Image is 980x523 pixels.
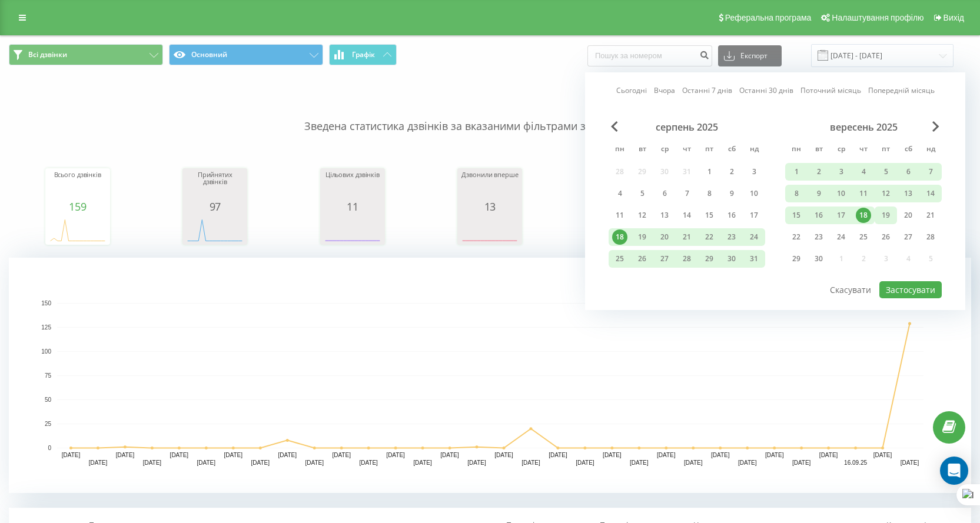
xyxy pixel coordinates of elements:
[875,163,897,181] div: пт 5 вер 2025 р.
[811,164,826,179] div: 2
[919,228,942,246] div: нд 28 вер 2025 р.
[765,452,784,458] text: [DATE]
[897,163,919,181] div: сб 6 вер 2025 р.
[634,208,650,223] div: 12
[48,212,107,248] svg: A chart.
[856,208,871,223] div: 18
[738,459,757,466] text: [DATE]
[789,229,804,245] div: 22
[811,229,826,245] div: 23
[631,206,653,224] div: вт 12 серп 2025 р.
[832,141,850,159] abbr: середа
[789,186,804,201] div: 8
[185,171,244,201] div: Прийнятих дзвінків
[612,208,627,223] div: 11
[785,228,808,246] div: пн 22 вер 2025 р.
[603,452,622,458] text: [DATE]
[833,208,849,223] div: 17
[656,141,673,159] abbr: середа
[919,185,942,202] div: нд 14 вер 2025 р.
[746,164,762,179] div: 3
[185,201,244,212] div: 97
[830,206,852,224] div: ср 17 вер 2025 р.
[657,208,672,223] div: 13
[612,251,627,267] div: 25
[359,459,378,466] text: [DATE]
[653,228,676,246] div: ср 20 серп 2025 р.
[679,208,695,223] div: 14
[323,212,382,248] svg: A chart.
[413,459,432,466] text: [DATE]
[901,459,919,466] text: [DATE]
[873,452,892,458] text: [DATE]
[811,186,826,201] div: 9
[657,452,676,458] text: [DATE]
[743,250,765,268] div: нд 31 серп 2025 р.
[143,459,162,466] text: [DATE]
[878,229,893,245] div: 26
[676,250,698,268] div: чт 28 серп 2025 р.
[612,229,627,245] div: 18
[386,452,405,458] text: [DATE]
[922,141,939,159] abbr: неділя
[724,229,739,245] div: 23
[657,251,672,267] div: 27
[654,85,675,96] a: Вчора
[856,186,871,201] div: 11
[897,228,919,246] div: сб 27 вер 2025 р.
[944,13,964,22] span: Вихід
[897,185,919,202] div: сб 13 вер 2025 р.
[856,229,871,245] div: 25
[724,208,739,223] div: 16
[332,452,351,458] text: [DATE]
[682,85,732,96] a: Останні 7 днів
[702,208,717,223] div: 15
[611,141,629,159] abbr: понеділок
[823,281,878,298] button: Скасувати
[856,164,871,179] div: 4
[724,164,739,179] div: 2
[616,85,647,96] a: Сьогодні
[45,372,52,379] text: 75
[676,206,698,224] div: чт 14 серп 2025 р.
[810,141,828,159] abbr: вівторок
[494,452,513,458] text: [DATE]
[878,208,893,223] div: 19
[698,163,720,181] div: пт 1 серп 2025 р.
[28,50,67,59] span: Всі дзвінки
[679,229,695,245] div: 21
[923,208,938,223] div: 21
[919,206,942,224] div: нд 21 вер 2025 р.
[724,186,739,201] div: 9
[657,229,672,245] div: 20
[743,163,765,181] div: нд 3 серп 2025 р.
[611,121,618,132] span: Previous Month
[878,186,893,201] div: 12
[609,250,631,268] div: пн 25 серп 2025 р.
[745,141,763,159] abbr: неділя
[197,459,216,466] text: [DATE]
[743,228,765,246] div: нд 24 серп 2025 р.
[609,121,765,133] div: серпень 2025
[9,258,971,493] svg: A chart.
[45,421,52,427] text: 25
[743,185,765,202] div: нд 10 серп 2025 р.
[323,171,382,201] div: Цільових дзвінків
[711,452,730,458] text: [DATE]
[698,206,720,224] div: пт 15 серп 2025 р.
[185,212,244,248] svg: A chart.
[833,229,849,245] div: 24
[700,141,718,159] abbr: п’ятниця
[877,141,895,159] abbr: п’ятниця
[788,141,805,159] abbr: понеділок
[676,228,698,246] div: чт 21 серп 2025 р.
[746,208,762,223] div: 17
[460,171,519,201] div: Дзвонили вперше
[702,229,717,245] div: 22
[789,164,804,179] div: 1
[352,51,375,59] span: Графік
[609,206,631,224] div: пн 11 серп 2025 р.
[630,459,649,466] text: [DATE]
[720,185,743,202] div: сб 9 серп 2025 р.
